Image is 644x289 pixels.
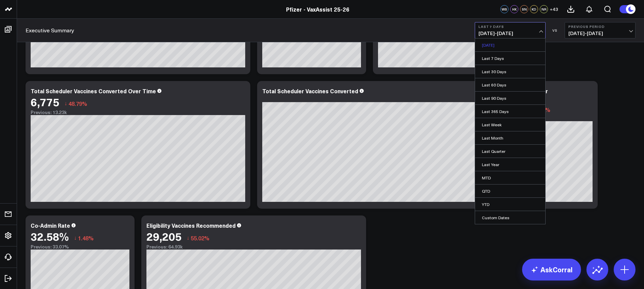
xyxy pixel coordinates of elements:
a: [DATE] [475,38,545,51]
a: Last Week [475,118,545,131]
button: +43 [550,5,558,13]
a: Last Year [475,158,545,171]
span: [DATE] - [DATE] [478,31,542,36]
div: Total Scheduler Vaccines Converted [262,87,358,95]
div: Previous: 13.23k [31,110,245,115]
a: Last 30 Days [475,65,545,78]
span: ↓ [64,99,67,108]
div: NR [540,5,548,13]
a: YTD [475,198,545,211]
b: Last 7 Days [478,25,542,29]
div: KD [530,5,538,13]
a: Last 60 Days [475,78,545,91]
div: Eligibility Vaccines Recommended [146,222,236,229]
span: ↓ [74,234,77,242]
div: 29,205 [146,230,182,242]
div: Co-Admin Rate [31,222,70,229]
div: Total Scheduler Vaccines Converted Over Time [31,87,156,95]
button: Previous Period[DATE]-[DATE] [565,22,635,38]
div: Previous: 33.07% [31,244,129,250]
div: 6,775 [31,96,59,108]
a: Last Month [475,131,545,144]
div: WS [500,5,508,13]
div: HK [510,5,518,13]
span: + 43 [550,7,558,12]
span: 55.02% [191,234,209,242]
span: ↓ [187,234,189,242]
div: SN [520,5,528,13]
div: VS [549,28,561,32]
div: 32.58% [31,230,69,242]
a: Last 90 Days [475,92,545,105]
a: Pfizer - VaxAssist 25-26 [286,5,349,13]
a: Executive Summary [26,27,74,34]
a: AskCorral [522,259,581,280]
button: Last 7 Days[DATE]-[DATE] [475,22,546,38]
a: Last 365 Days [475,105,545,118]
span: [DATE] - [DATE] [568,31,632,36]
a: Custom Dates [475,211,545,224]
b: Previous Period [568,25,632,29]
span: 1.48% [78,234,94,242]
a: MTD [475,171,545,184]
div: Previous: 64.93k [146,244,361,250]
span: 48.79% [68,100,87,107]
a: Last Quarter [475,145,545,158]
a: Last 7 Days [475,52,545,65]
a: QTD [475,184,545,197]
